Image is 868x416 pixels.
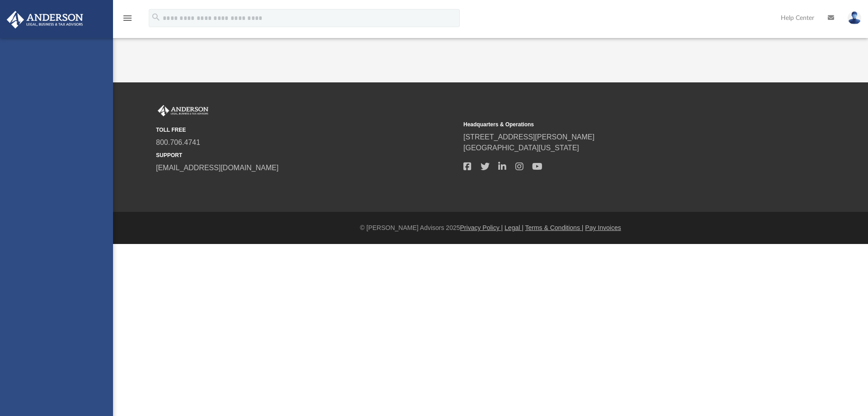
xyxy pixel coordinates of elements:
a: 800.706.4741 [156,139,200,146]
a: menu [122,17,133,24]
small: SUPPORT [156,151,457,159]
a: [GEOGRAPHIC_DATA][US_STATE] [463,144,579,152]
small: Headquarters & Operations [463,120,764,129]
a: Privacy Policy | [460,224,503,231]
a: Terms & Conditions | [525,224,584,231]
a: Pay Invoices [585,224,621,231]
small: TOLL FREE [156,126,457,134]
a: [STREET_ADDRESS][PERSON_NAME] [463,133,594,141]
img: Anderson Advisors Platinum Portal [4,11,86,29]
div: © [PERSON_NAME] Advisors 2025 [113,223,868,233]
a: Legal | [505,224,524,231]
i: menu [122,13,133,24]
img: User Pic [848,11,861,24]
i: search [151,12,161,22]
a: [EMAIL_ADDRESS][DOMAIN_NAME] [156,164,278,172]
img: Anderson Advisors Platinum Portal [156,105,210,117]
